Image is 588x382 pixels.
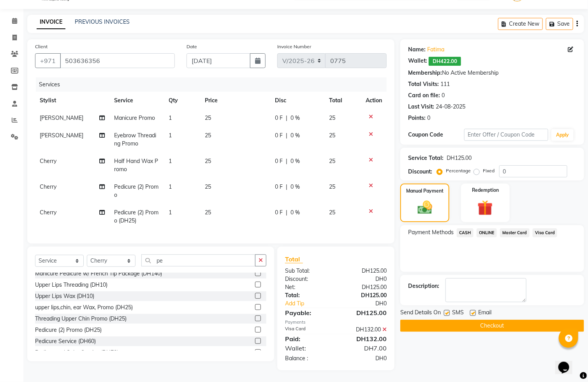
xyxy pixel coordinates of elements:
[114,114,155,121] span: Manicure Promo
[478,308,491,318] span: Email
[336,267,393,275] div: DH125.00
[35,349,118,357] div: Pedicure w/ Color Service (DH70)
[440,80,450,88] div: 111
[200,92,271,109] th: Price
[35,337,96,345] div: Pedicure Service (DH60)
[279,326,336,334] div: Visa Card
[205,158,211,165] span: 25
[279,291,336,300] div: Total:
[169,158,172,165] span: 1
[400,320,584,332] button: Checkout
[279,354,336,363] div: Balance :
[285,319,387,326] div: Payments
[286,131,288,140] span: |
[291,157,300,165] span: 0 %
[277,43,311,50] label: Invoice Number
[447,154,472,162] div: DH125.00
[205,209,211,216] span: 25
[408,168,432,176] div: Discount:
[279,334,336,343] div: Paid:
[279,275,336,283] div: Discount:
[477,228,497,237] span: ONLINE
[169,183,172,190] span: 1
[408,114,426,122] div: Points:
[408,46,426,54] div: Name:
[275,183,283,191] span: 0 F
[35,292,94,300] div: Upper Lips Wax (DH10)
[336,354,393,363] div: DH0
[114,209,158,224] span: Pedicure (2) Promo (DH25)
[40,114,83,121] span: [PERSON_NAME]
[429,57,461,66] span: DH422.00
[285,255,303,263] span: Total
[291,131,300,140] span: 0 %
[286,157,288,165] span: |
[109,92,164,109] th: Service
[408,103,434,111] div: Last Visit:
[329,114,335,121] span: 25
[35,92,109,109] th: Stylist
[457,228,474,237] span: CASH
[324,92,361,109] th: Total
[35,281,107,289] div: Upper Lips Threading (DH10)
[436,103,465,111] div: 24-08-2025
[336,283,393,291] div: DH125.00
[473,198,498,217] img: _gift.svg
[452,308,464,318] span: SMS
[35,326,102,334] div: Pedicure (2) Promo (DH25)
[114,183,158,198] span: Pedicure (2) Promo
[336,326,393,334] div: DH132.00
[75,18,130,25] a: PREVIOUS INVOICES
[36,77,393,92] div: Services
[336,291,393,300] div: DH125.00
[442,91,445,100] div: 0
[205,183,211,190] span: 25
[40,132,83,139] span: [PERSON_NAME]
[498,18,543,30] button: Create New
[361,92,387,109] th: Action
[533,228,558,237] span: Visa Card
[164,92,200,109] th: Qty
[271,92,324,109] th: Disc
[427,114,430,122] div: 0
[408,57,427,66] div: Wallet:
[60,53,175,68] input: Search by Name/Mobile/Email/Code
[291,209,300,217] span: 0 %
[286,183,288,191] span: |
[40,209,56,216] span: Cherry
[329,132,335,139] span: 25
[187,43,197,50] label: Date
[279,267,336,275] div: Sub Total:
[555,351,580,374] iframe: chat widget
[286,209,288,217] span: |
[37,15,65,29] a: INVOICE
[483,167,495,174] label: Fixed
[408,80,439,88] div: Total Visits:
[279,300,345,308] a: Add Tip
[35,303,133,312] div: upper lips,chin, ear Wax, Promo (DH25)
[551,129,574,141] button: Apply
[169,209,172,216] span: 1
[406,187,444,195] label: Manual Payment
[408,131,464,139] div: Coupon Code
[205,114,211,121] span: 25
[40,183,56,190] span: Cherry
[413,199,437,216] img: _cash.svg
[205,132,211,139] span: 25
[408,282,439,290] div: Description:
[329,158,335,165] span: 25
[35,53,61,68] button: +971
[329,183,335,190] span: 25
[336,275,393,283] div: DH0
[40,158,56,165] span: Cherry
[329,209,335,216] span: 25
[546,18,573,30] button: Save
[279,283,336,291] div: Net:
[114,132,156,147] span: Eyebrow Threading Promo
[35,315,127,323] div: Threading Upper Chin Promo (DH25)
[35,270,162,278] div: Manicure Pedicure w/ French Tip Package (DH140)
[500,228,530,237] span: Master Card
[427,46,444,54] a: Fatima
[408,69,576,77] div: No Active Membership
[291,114,300,122] span: 0 %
